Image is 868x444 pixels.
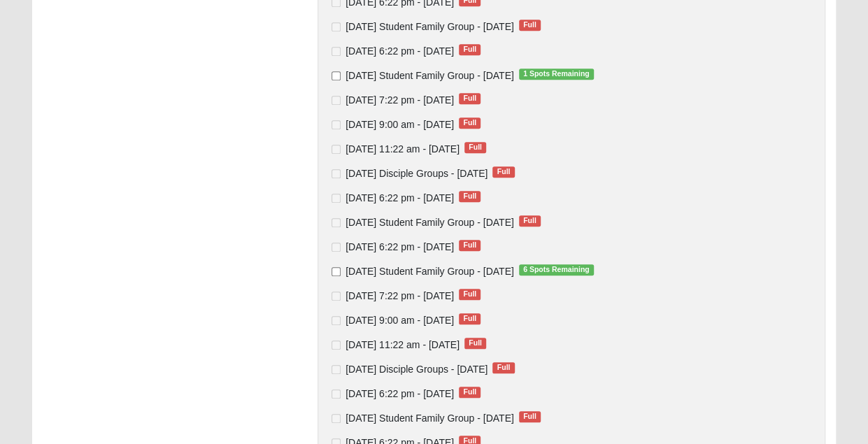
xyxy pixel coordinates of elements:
[459,117,481,129] span: Full
[346,45,454,57] span: [DATE] 6:22 pm - [DATE]
[459,44,481,55] span: Full
[459,191,481,202] span: Full
[332,145,341,154] input: [DATE] 11:22 am - [DATE]Full
[492,166,514,178] span: Full
[346,143,460,155] span: [DATE] 11:22 am - [DATE]
[346,217,514,228] span: [DATE] Student Family Group - [DATE]
[346,94,454,106] span: [DATE] 7:22 pm - [DATE]
[332,414,341,423] input: [DATE] Student Family Group - [DATE]Full
[459,240,481,251] span: Full
[332,120,341,129] input: [DATE] 9:00 am - [DATE]Full
[346,21,514,32] span: [DATE] Student Family Group - [DATE]
[332,341,341,350] input: [DATE] 11:22 am - [DATE]Full
[346,315,454,326] span: [DATE] 9:00 am - [DATE]
[346,339,460,350] span: [DATE] 11:22 am - [DATE]
[464,142,486,153] span: Full
[332,22,341,31] input: [DATE] Student Family Group - [DATE]Full
[346,192,454,203] span: [DATE] 6:22 pm - [DATE]
[464,338,486,349] span: Full
[332,365,341,374] input: [DATE] Disciple Groups - [DATE]Full
[332,169,341,178] input: [DATE] Disciple Groups - [DATE]Full
[459,93,481,104] span: Full
[459,289,481,300] span: Full
[332,267,341,276] input: [DATE] Student Family Group - [DATE]6 Spots Remaining
[519,20,541,31] span: Full
[346,168,488,179] span: [DATE] Disciple Groups - [DATE]
[346,413,514,424] span: [DATE] Student Family Group - [DATE]
[332,47,341,56] input: [DATE] 6:22 pm - [DATE]Full
[346,364,488,375] span: [DATE] Disciple Groups - [DATE]
[519,69,594,80] span: 1 Spots Remaining
[346,241,454,252] span: [DATE] 6:22 pm - [DATE]
[519,215,541,227] span: Full
[332,96,341,105] input: [DATE] 7:22 pm - [DATE]Full
[332,194,341,203] input: [DATE] 6:22 pm - [DATE]Full
[346,266,514,277] span: [DATE] Student Family Group - [DATE]
[459,387,481,398] span: Full
[459,313,481,324] span: Full
[346,70,514,81] span: [DATE] Student Family Group - [DATE]
[519,411,541,422] span: Full
[346,119,454,130] span: [DATE] 9:00 am - [DATE]
[492,362,514,373] span: Full
[346,388,454,399] span: [DATE] 6:22 pm - [DATE]
[519,264,594,275] span: 6 Spots Remaining
[332,243,341,252] input: [DATE] 6:22 pm - [DATE]Full
[332,316,341,325] input: [DATE] 9:00 am - [DATE]Full
[332,71,341,80] input: [DATE] Student Family Group - [DATE]1 Spots Remaining
[332,292,341,301] input: [DATE] 7:22 pm - [DATE]Full
[332,389,341,399] input: [DATE] 6:22 pm - [DATE]Full
[332,218,341,227] input: [DATE] Student Family Group - [DATE]Full
[346,290,454,301] span: [DATE] 7:22 pm - [DATE]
